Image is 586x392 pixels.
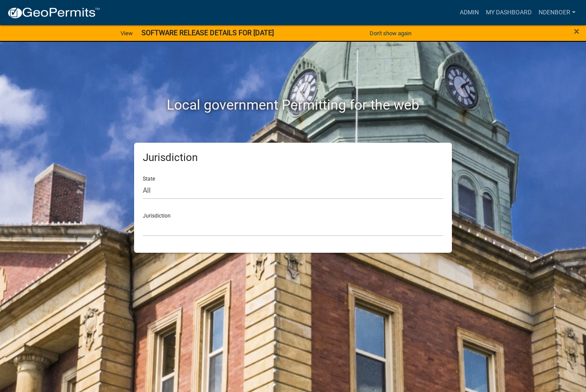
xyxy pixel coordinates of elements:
[456,4,482,21] a: Admin
[143,151,443,164] h5: Jurisdiction
[482,4,535,21] a: My Dashboard
[574,25,579,37] span: ×
[141,29,274,37] strong: SOFTWARE RELEASE DETAILS FOR [DATE]
[366,26,415,40] button: Don't show again
[535,4,579,21] a: ndenboer
[117,26,136,40] a: View
[51,97,535,113] h2: Local government Permitting for the web
[574,26,579,37] button: Close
